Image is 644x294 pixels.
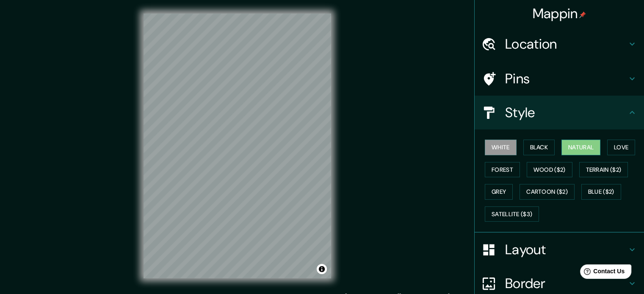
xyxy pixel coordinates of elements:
h4: Location [505,36,627,52]
div: Layout [475,233,644,267]
button: Natural [561,140,600,155]
div: Pins [475,62,644,96]
button: Blue ($2) [581,184,621,200]
canvas: Map [144,14,331,278]
button: Love [607,140,635,155]
h4: Border [505,275,627,292]
img: pin-icon.png [579,11,586,18]
button: Cartoon ($2) [520,184,575,200]
div: Location [475,27,644,61]
div: Style [475,96,644,129]
h4: Style [505,104,627,121]
button: Toggle attribution [317,264,327,274]
button: Satellite ($3) [485,206,539,222]
button: Black [523,140,555,155]
button: Terrain ($2) [579,162,628,178]
h4: Layout [505,241,627,258]
button: White [485,140,517,155]
iframe: Help widget launcher [569,261,635,285]
h4: Pins [505,70,627,87]
h4: Mappin [533,5,586,22]
button: Forest [485,162,520,178]
button: Wood ($2) [527,162,572,178]
button: Grey [485,184,513,200]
